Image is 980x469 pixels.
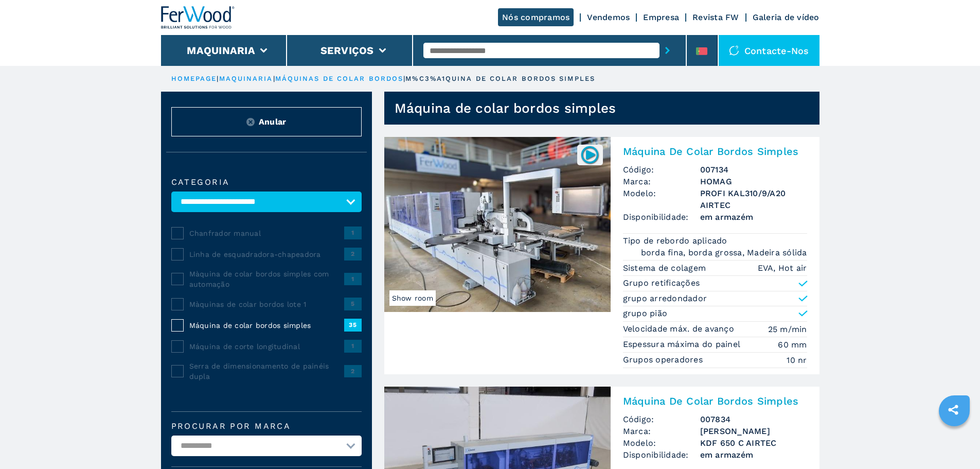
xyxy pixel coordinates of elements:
em: 60 mm [778,339,807,351]
span: Máquina de colar bordos simples [189,320,344,331]
button: Serviços [320,44,374,57]
span: Máquina de corte longitudinal [189,341,344,352]
span: 1 [344,340,362,352]
span: Modelo: [623,437,700,449]
p: Grupos operadores [623,354,706,366]
span: 35 [344,319,362,331]
h3: KDF 650 C AIRTEC [700,437,807,449]
h3: PROFI KAL310/9/A20 AIRTEC [700,187,807,211]
span: Linha de esquadradora-chapeadora [189,249,344,259]
em: borda fina, borda grossa, Madeira sólida [641,247,807,258]
span: Show room [389,290,436,306]
span: Código: [623,164,700,176]
span: Anular [259,116,287,128]
span: 1 [344,273,362,285]
h3: 007134 [700,164,807,176]
button: submit-button [660,39,675,62]
em: 25 m/min [768,323,807,335]
span: | [217,75,219,82]
span: Màquinas de colar bordos lote 1 [189,299,344,309]
h3: [PERSON_NAME] [700,425,807,437]
a: Empresa [643,12,679,22]
a: sharethis [940,397,966,423]
em: 10 nr [787,354,807,366]
a: Nós compramos [498,8,574,26]
a: Vendemos [587,12,630,22]
p: Sistema de colagem [623,263,709,274]
label: categoria [171,178,362,186]
span: Màquina de colar bordos simples com automação [189,269,344,289]
img: Contacte-nos [729,45,739,56]
p: Velocidade máx. de avanço [623,323,737,335]
h1: Máquina de colar bordos simples [395,100,616,116]
h2: Máquina De Colar Bordos Simples [623,395,807,407]
a: maquinaria [219,75,273,82]
a: Revista FW [692,12,739,22]
span: | [403,75,405,82]
h3: HOMAG [700,176,807,187]
div: Contacte-nos [719,35,819,66]
a: HOMEPAGE [171,75,217,82]
span: em armazém [700,449,807,461]
span: Marca: [623,176,700,187]
p: Grupo retificações [623,277,700,289]
span: 2 [344,248,362,260]
button: Maquinaria [187,44,255,57]
p: Tipo de rebordo aplicado [623,235,730,247]
em: EVA, Hot air [758,262,807,274]
img: 007134 [580,145,600,165]
a: Máquina De Colar Bordos Simples HOMAG PROFI KAL310/9/A20 AIRTECShow room007134Máquina De Colar Bo... [384,137,819,374]
span: 2 [344,365,362,377]
span: Modelo: [623,187,700,211]
span: Chanfrador manual [189,228,344,238]
span: Disponibilidade: [623,449,700,461]
span: Serra de dimensionamento de painéis dupla [189,361,344,381]
img: Ferwood [161,6,235,29]
span: em armazém [700,211,807,223]
a: máquinas de colar bordos [275,75,403,82]
iframe: Chat [936,423,972,461]
span: Código: [623,413,700,425]
img: Reset [246,118,255,126]
p: m%C3%A1quina de colar bordos simples [405,74,595,83]
span: Disponibilidade: [623,211,700,223]
h2: Máquina De Colar Bordos Simples [623,145,807,158]
span: 1 [344,227,362,239]
p: grupo pião [623,308,668,319]
img: Máquina De Colar Bordos Simples HOMAG PROFI KAL310/9/A20 AIRTEC [384,137,611,312]
p: Espessura máxima do painel [623,339,743,350]
p: grupo arredondador [623,293,707,304]
span: 5 [344,298,362,310]
label: Procurar por marca [171,422,362,430]
span: | [273,75,275,82]
a: Galeria de vídeo [753,12,819,22]
button: ResetAnular [171,107,362,136]
h3: 007834 [700,413,807,425]
span: Marca: [623,425,700,437]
